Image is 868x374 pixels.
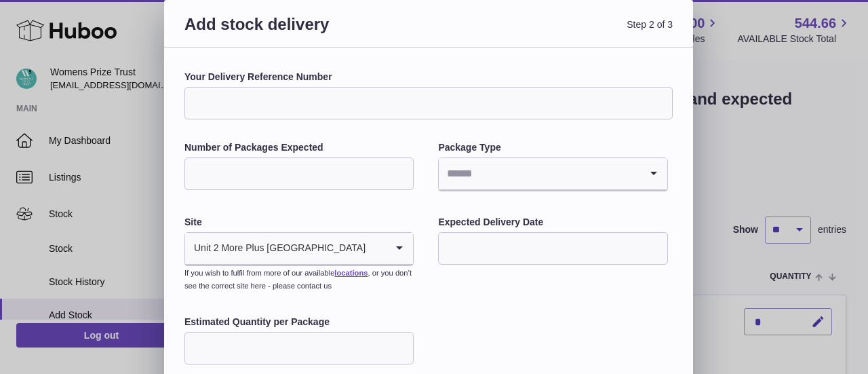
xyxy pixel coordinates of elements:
[185,233,413,265] div: Search for option
[184,269,412,290] small: If you wish to fulfil from more of our available , or you don’t see the correct site here - pleas...
[184,14,429,51] h3: Add stock delivery
[439,158,667,191] div: Search for option
[429,14,673,51] span: Step 2 of 3
[184,216,414,229] label: Site
[366,233,386,264] input: Search for option
[334,269,368,277] a: locations
[184,316,414,329] label: Estimated Quantity per Package
[184,71,673,83] label: Your Delivery Reference Number
[185,233,366,264] span: Unit 2 More Plus [GEOGRAPHIC_DATA]
[184,141,414,154] label: Number of Packages Expected
[438,216,667,229] label: Expected Delivery Date
[439,158,639,189] input: Search for option
[438,141,667,154] label: Package Type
